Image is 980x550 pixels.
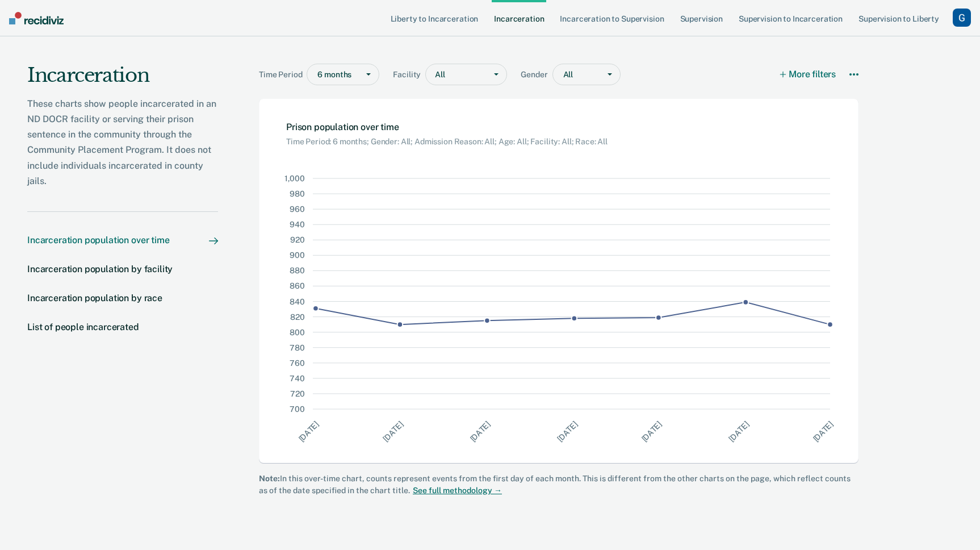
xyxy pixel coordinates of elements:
div: These charts show people incarcerated in an ND DOCR facility or serving their prison sentence in ... [27,96,218,189]
circle: Point at x Wed Dec 01 2021 00:00:00 GMT-0500 (Eastern Standard Time) and y 810 [827,322,833,327]
div: Prison population over time [286,122,608,147]
div: Incarceration population by race [27,293,162,303]
input: timePeriod [317,70,319,80]
img: Recidiviz [9,12,64,24]
a: See full methodology → [410,486,502,495]
div: Incarceration [27,64,218,96]
div: Incarceration population by facility [27,264,173,274]
div: Incarceration population over time [27,235,170,245]
a: Incarceration population by race [27,293,218,303]
button: More filters [781,64,836,85]
span: Time Period [259,70,307,80]
div: List of people incarcerated [27,322,139,332]
div: All [426,66,486,83]
span: Gender [521,70,552,80]
a: Incarceration population by facility [27,264,218,274]
div: In this over-time chart, counts represent events from the first day of each month. This is differ... [259,473,858,497]
a: Incarceration population over time [27,235,218,245]
div: Time Period: 6 months; Gender: All; Admission Reason: All; Age: All; Facility: All; Race: All [286,132,608,147]
span: Facility [393,70,425,80]
strong: Note: [259,474,280,483]
a: List of people incarcerated [27,322,218,332]
input: gender [563,70,565,80]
